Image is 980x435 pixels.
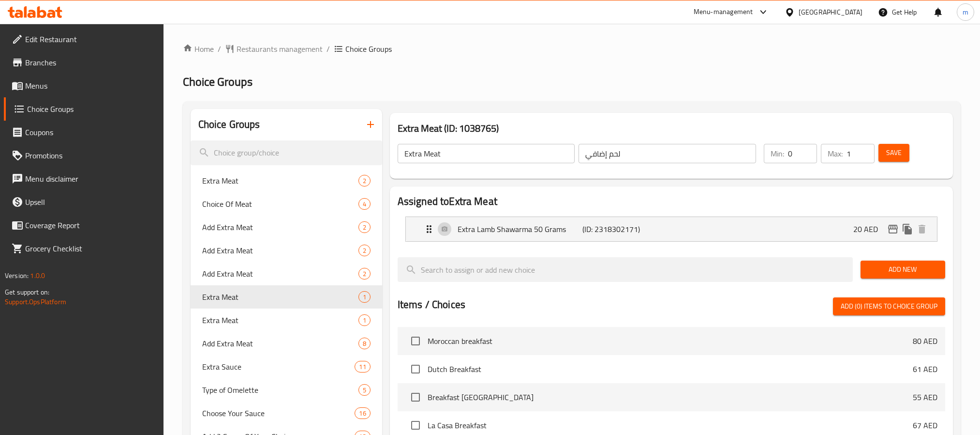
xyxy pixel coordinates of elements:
span: Choice Groups [345,43,392,55]
div: Choices [358,314,371,326]
span: Add Extra Meat [202,245,358,256]
span: Save [886,147,902,159]
span: Get support on: [5,286,49,298]
p: (ID: 2318302171) [582,223,666,235]
p: 55 AED [913,391,937,403]
a: Coverage Report [4,214,163,237]
button: Add (0) items to choice group [833,297,945,315]
span: Add New [868,264,937,276]
span: Edit Restaurant [25,33,156,45]
a: Coupons [4,121,163,144]
h2: Items / Choices [398,297,465,312]
li: Expand [398,213,945,246]
button: Save [878,144,909,162]
span: Menu disclaimer [25,173,156,185]
span: Extra Meat [202,175,358,186]
span: Choice Groups [27,103,156,115]
span: 2 [359,223,370,232]
p: 80 AED [913,335,937,347]
span: Coupons [25,126,156,138]
div: Choices [358,175,371,186]
div: Choices [358,338,371,349]
span: Add Extra Meat [202,221,358,233]
span: Extra Meat [202,291,358,303]
span: Choice Of Meat [202,198,358,210]
span: Add (0) items to choice group [841,300,937,312]
li: / [327,43,330,55]
span: 1 [359,293,370,302]
div: Extra Meat2 [191,169,382,192]
div: Choices [358,245,371,256]
p: Max: [828,148,843,159]
h2: Assigned to Extra Meat [398,194,945,209]
span: Extra Meat [202,314,358,326]
button: edit [886,222,900,236]
div: Add Extra Meat2 [191,239,382,262]
span: Branches [25,57,156,68]
span: Breakfast [GEOGRAPHIC_DATA] [428,391,913,403]
div: Choices [355,407,370,419]
span: 4 [359,200,370,209]
span: 2 [359,176,370,186]
span: 11 [355,362,370,372]
span: Add Extra Meat [202,268,358,280]
span: 1.0.0 [30,269,45,282]
span: Dutch Breakfast [428,363,913,375]
li: / [218,43,221,55]
span: 1 [359,316,370,325]
div: Add Extra Meat2 [191,262,382,285]
span: Coverage Report [25,219,156,231]
p: 67 AED [913,419,937,431]
a: Upsell [4,190,163,214]
span: m [963,7,968,17]
span: 8 [359,339,370,348]
div: Choices [358,384,371,396]
p: 61 AED [913,363,937,375]
div: Extra Meat1 [191,309,382,332]
span: 2 [359,269,370,279]
a: Support.OpsPlatform [5,295,66,308]
span: Moroccan breakfast [428,335,913,347]
p: 20 AED [853,223,886,235]
a: Branches [4,51,163,74]
p: Min: [771,148,784,159]
h3: Extra Meat (ID: 1038765) [398,121,945,136]
span: Choose Your Sauce [202,407,355,419]
button: delete [915,222,929,236]
div: Expand [406,217,937,241]
span: Grocery Checklist [25,243,156,254]
input: search [191,140,382,165]
div: Add Extra Meat8 [191,332,382,355]
span: Extra Sauce [202,361,355,373]
span: Add Extra Meat [202,338,358,349]
a: Edit Restaurant [4,28,163,51]
span: La Casa Breakfast [428,419,913,431]
a: Grocery Checklist [4,237,163,260]
a: Menus [4,74,163,97]
a: Menu disclaimer [4,167,163,190]
div: Menu-management [694,6,753,18]
span: Upsell [25,196,156,208]
div: Extra Sauce11 [191,355,382,378]
span: Promotions [25,150,156,161]
div: Add Extra Meat2 [191,216,382,239]
h2: Choice Groups [198,117,260,132]
span: Select choice [405,387,426,407]
a: Choice Groups [4,97,163,121]
span: Menus [25,80,156,92]
div: Choices [358,198,371,210]
a: Promotions [4,144,163,167]
button: Add New [861,261,945,279]
div: Choices [358,221,371,233]
span: Type of Omelette [202,384,358,396]
span: 5 [359,386,370,395]
div: Extra Meat1 [191,285,382,309]
button: duplicate [900,222,915,236]
span: 2 [359,246,370,255]
div: [GEOGRAPHIC_DATA] [799,7,862,17]
span: 16 [355,409,370,418]
span: Choice Groups [183,71,252,93]
span: Restaurants management [237,43,323,55]
a: Restaurants management [225,43,323,55]
div: Choice Of Meat4 [191,192,382,216]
